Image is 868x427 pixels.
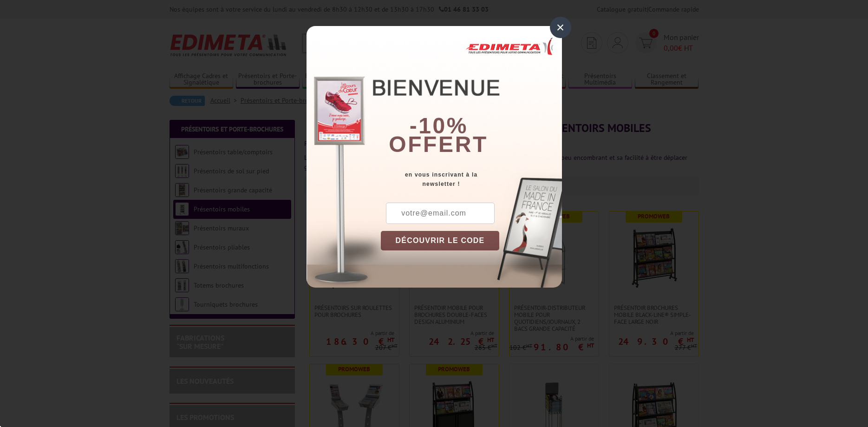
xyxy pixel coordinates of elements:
[550,17,571,38] div: ×
[386,203,495,224] input: votre@email.com
[381,231,500,250] button: DÉCOUVRIR LE CODE
[410,113,468,138] b: -10%
[389,132,488,157] font: offert
[381,170,562,189] div: en vous inscrivant à la newsletter !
